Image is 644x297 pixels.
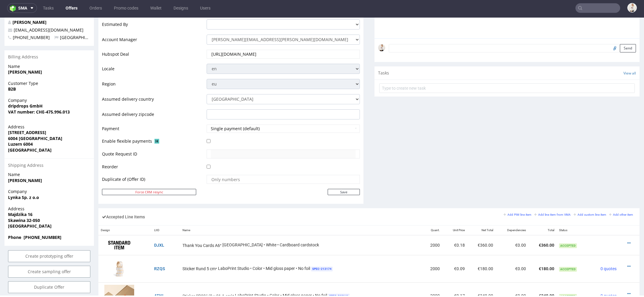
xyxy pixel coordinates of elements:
[8,264,90,276] a: Duplicate Offer
[102,131,205,145] td: Quote Request ID
[102,76,205,91] td: Assumed delivery country
[8,85,43,91] strong: dripdrops GmbH
[8,46,90,52] span: Name
[8,217,61,223] strong: Phone [PHONE_NUMBER]
[54,17,102,23] span: [GEOGRAPHIC_DATA]
[422,218,442,237] td: 2000
[102,106,205,120] td: Payment
[102,120,205,131] td: Enable flexible payments
[182,248,420,254] div: • LaboPrint Studio • Color • Mid gloss paper • No foil
[180,208,422,218] th: Name
[104,220,134,235] img: ico-item-standard-808b9a5c6fcb9b175e39178d47118b2d5b188ca6bffdaafcb6ea4123cac998db.png
[102,145,205,157] td: Reorder
[496,237,528,265] td: €0.00
[467,218,496,237] td: €360.00
[442,265,467,292] td: €0.17
[104,240,134,262] img: 739035-pp-kv-custom-labels-4
[8,80,90,86] span: Company
[98,208,152,218] th: Design
[207,107,360,115] button: Single payment (default)
[496,265,528,292] td: €0.00
[8,17,50,23] span: [PHONE_NUMBER]
[147,3,165,13] a: Wallet
[8,2,47,7] strong: [PERSON_NAME]
[102,61,205,76] td: Region
[467,237,496,265] td: €180.00
[102,157,205,171] td: Duplicate of (Offer ID)
[8,154,90,160] span: Name
[8,52,42,57] strong: [PERSON_NAME]
[102,197,145,202] span: Accepted Line Items
[182,225,220,231] span: Thank You Cards A6
[182,275,420,281] div: • LaboPrint Studio • Color • Mid gloss paper • No foil
[8,200,40,206] strong: Skawina 32-050
[8,10,83,15] span: [EMAIL_ADDRESS][DOMAIN_NAME]
[104,267,134,290] img: 719988-labels-06
[182,224,420,231] div: • [GEOGRAPHIC_DATA] • White • Cardboard cardstock
[8,177,39,183] strong: Lynka Sp. z o.o
[496,208,528,218] th: Dependencies
[8,106,90,112] span: Address
[574,195,606,199] small: Add custom line item
[534,195,571,199] small: Add line item from VMA
[422,265,442,292] td: 2000
[467,208,496,218] th: Net Total
[378,52,389,58] span: Tasks
[8,233,90,245] a: Create prototyping offer
[422,208,442,218] th: Quant.
[628,4,636,12] img: Mari Fok
[557,208,590,218] th: Status
[154,249,165,254] a: RZQS
[600,249,617,254] span: 0 quotes
[154,121,159,126] img: Hokodo
[196,3,214,13] a: Users
[10,5,18,12] img: logo
[8,69,16,74] strong: B2B
[170,3,192,13] a: Designs
[182,248,216,254] span: Sticker Rund 5 cm
[504,195,531,199] small: Add PIM line item
[528,208,557,218] th: Total
[154,225,164,230] a: DJXL
[442,218,467,237] td: €0.18
[328,171,360,178] input: Save
[18,6,27,10] span: sma
[110,3,142,13] a: Promo codes
[600,276,617,281] span: 0 quotes
[102,16,205,32] td: Account Manager
[378,27,385,34] img: regular_mini_magick20250122-104-gosglf.png
[496,218,528,237] td: €0.00
[442,208,467,218] th: Unit Price
[102,91,205,106] td: Assumed delivery zipcode
[8,63,90,69] span: Customer Type
[4,33,94,46] div: Billing Address
[8,118,62,124] strong: 6004 [GEOGRAPHIC_DATA]
[86,3,106,13] a: Orders
[8,188,90,194] span: Address
[467,265,496,292] td: €340.00
[102,171,196,178] button: Force CRM resync
[7,3,37,13] button: sma
[182,276,233,282] span: Sticker SR29ii (8 x 21.1 cm)
[8,206,52,211] strong: [GEOGRAPHIC_DATA]
[559,249,577,254] span: Accepted
[311,249,333,254] span: SPEC- 213174
[62,3,81,13] a: Offers
[442,237,467,265] td: €0.09
[8,112,46,118] strong: [STREET_ADDRESS]
[211,158,356,166] input: Only numbers
[8,194,32,200] strong: Majdzika 16
[152,208,180,218] th: LIID
[8,124,33,129] strong: Luzern 6004
[528,218,557,237] td: €360.00
[8,248,90,260] a: Create sampling offer
[102,46,205,61] td: Locale
[609,195,633,199] small: Add other item
[4,141,94,154] div: Shipping Address
[623,53,636,58] a: View all
[39,3,57,13] a: Tasks
[379,66,635,75] input: Type to create new task
[620,27,636,35] button: Send
[528,237,557,265] td: €180.00
[559,226,577,231] span: Accepted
